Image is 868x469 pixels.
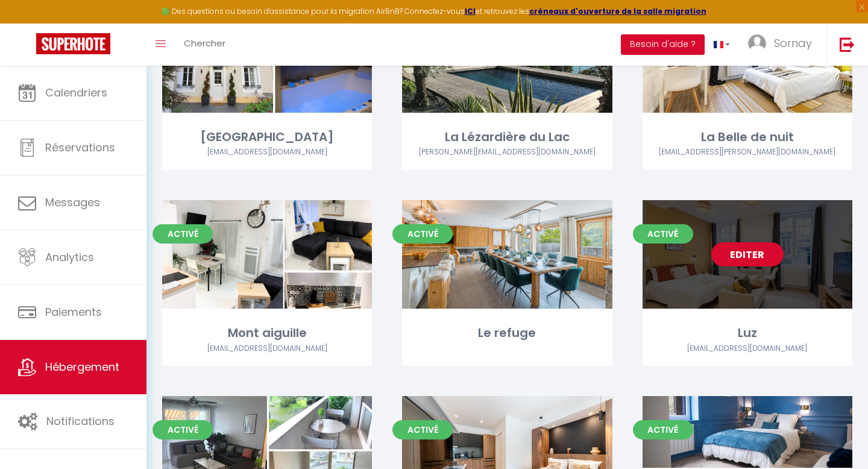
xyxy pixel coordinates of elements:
span: Réservations [45,140,115,155]
span: Activé [392,420,453,439]
span: Hébergement [45,359,119,374]
button: Ouvrir le widget de chat LiveChat [10,5,46,41]
div: Mont aiguille [162,324,372,342]
div: La Belle de nuit [643,128,852,146]
div: [GEOGRAPHIC_DATA] [162,128,372,146]
div: La Lézardière du Lac [402,128,612,146]
div: Airbnb [643,343,852,354]
span: Activé [633,224,693,244]
span: Calendriers [45,85,107,100]
a: Chercher [175,24,234,66]
img: logout [840,37,855,52]
span: Activé [633,420,693,439]
span: Activé [392,224,453,244]
img: Super Booking [36,33,110,54]
span: Activé [153,420,213,439]
div: Airbnb [643,146,852,158]
a: ... Sornay [739,24,827,66]
span: Analytics [45,250,94,265]
div: Airbnb [402,146,612,158]
div: Airbnb [162,146,372,158]
button: Besoin d'aide ? [621,34,705,55]
span: Sornay [774,36,812,51]
span: Activé [153,224,213,244]
img: ... [748,34,766,52]
div: Le refuge [402,324,612,342]
a: Editer [711,242,784,266]
span: Chercher [184,37,225,49]
a: créneaux d'ouverture de la salle migration [529,6,706,16]
span: Notifications [46,414,115,429]
span: Paiements [45,304,102,319]
div: Airbnb [162,343,372,354]
div: Luz [643,324,852,342]
span: Messages [45,195,100,210]
a: ICI [465,6,476,16]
